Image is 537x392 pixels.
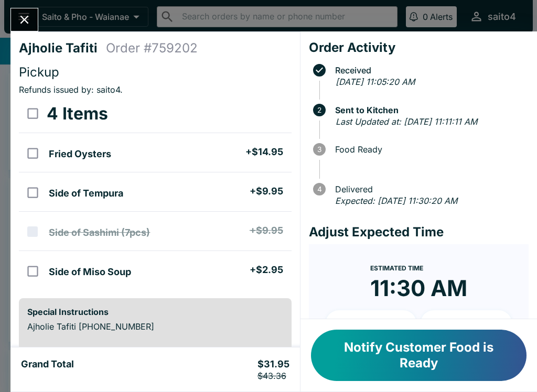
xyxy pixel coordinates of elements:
button: + 20 [421,310,512,336]
button: + 10 [326,310,417,336]
span: Estimated Time [370,264,423,272]
h5: Fried Oysters [49,148,111,160]
span: Delivered [330,184,529,194]
h5: + $14.95 [245,146,283,158]
h5: + $9.95 [250,224,283,237]
table: orders table [19,95,292,290]
em: Last Updated at: [DATE] 11:11:11 AM [336,116,477,127]
h4: Order Activity [309,40,529,56]
text: 3 [317,145,321,154]
em: [DATE] 11:05:20 AM [336,77,415,87]
span: Sent to Kitchen [330,105,529,115]
p: Ajholie Tafiti [PHONE_NUMBER] [27,321,283,332]
time: 11:30 AM [370,275,467,302]
h5: $31.95 [257,358,289,381]
button: Close [11,8,38,31]
h4: Order # 759202 [106,40,198,56]
button: Notify Customer Food is Ready [311,330,527,381]
h5: + $2.95 [250,264,283,276]
h5: Side of Miso Soup [49,266,131,278]
em: Expected: [DATE] 11:30:20 AM [335,195,457,206]
span: Received [330,66,529,75]
h5: Side of Sashimi (7pcs) [49,226,150,239]
span: Pickup [19,64,59,80]
h6: Special Instructions [27,307,283,317]
h5: Side of Tempura [49,187,123,200]
h5: + $9.95 [250,185,283,198]
span: Food Ready [330,145,529,154]
span: Refunds issued by: saito4 . [19,84,123,95]
p: $43.36 [257,371,289,381]
text: 4 [317,185,321,193]
text: 2 [317,106,321,114]
h3: 4 Items [47,103,108,124]
h5: Grand Total [21,358,74,381]
h4: Adjust Expected Time [309,224,529,240]
h4: Ajholie Tafiti [19,40,106,56]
